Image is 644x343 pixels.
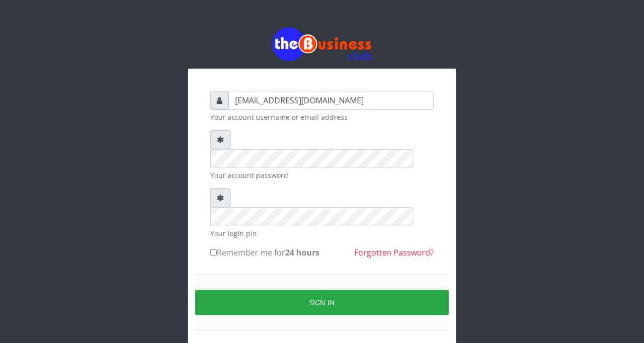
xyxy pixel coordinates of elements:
label: Remember me for [210,247,320,258]
b: 24 hours [285,247,320,258]
small: Your account password [210,170,434,180]
input: Username or email address [229,91,434,110]
small: Your login pin [210,228,434,239]
input: Remember me for24 hours [210,249,217,256]
button: Sign in [195,290,449,315]
small: Your account username or email address [210,112,434,122]
a: Forgotten Password? [354,247,434,258]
